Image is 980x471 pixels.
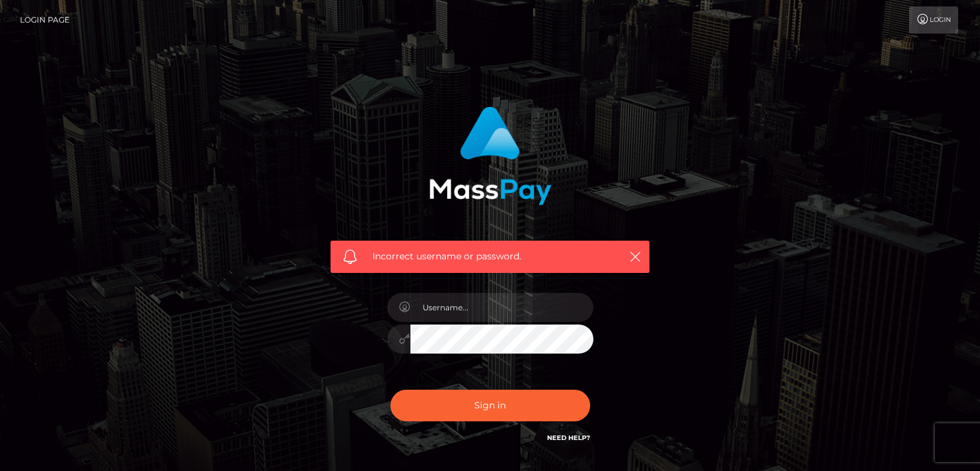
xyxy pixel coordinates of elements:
[20,6,70,34] a: Login Page
[429,106,552,205] img: MassPay Login
[372,250,608,263] span: Incorrect username or password.
[547,434,590,442] a: Need Help?
[909,6,958,34] a: Login
[410,293,593,322] input: Username...
[390,390,590,421] button: Sign in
